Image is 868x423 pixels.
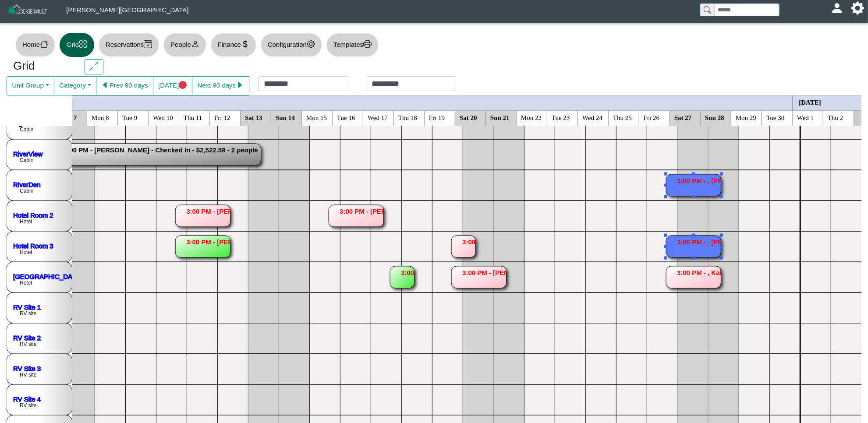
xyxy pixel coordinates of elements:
text: Mon 22 [521,114,542,121]
text: RV site [20,372,37,378]
text: Thu 25 [613,114,632,121]
text: Wed 17 [368,114,388,121]
a: Hotel Room 3 [13,242,53,249]
a: RiverDen [13,180,41,188]
text: Tue 16 [337,114,355,121]
button: [DATE]circle fill [153,76,192,95]
text: Sat 27 [674,114,692,121]
svg: caret left fill [101,81,110,89]
a: RiverView [13,150,43,157]
svg: currency dollar [241,40,249,48]
text: Hotel [20,280,32,286]
svg: calendar2 check [144,40,152,48]
text: Cabin [20,188,33,194]
button: Category [54,76,96,95]
svg: arrows angle expand [90,62,98,70]
text: RV site [20,341,37,347]
a: RV Site 2 [13,334,41,341]
input: Check in [258,76,348,91]
text: [DATE] [799,99,821,106]
text: Mon 29 [736,114,756,121]
a: Hotel Room 2 [13,211,53,219]
text: RV site [20,310,37,317]
button: Templatesprinter [326,33,379,57]
button: Next 90 dayscaret right fill [192,76,249,95]
text: Wed 10 [153,114,173,121]
text: Fri 12 [214,114,230,121]
svg: printer [363,40,372,48]
a: RV Site 3 [13,364,41,372]
button: Configurationgear [261,33,322,57]
svg: search [704,6,711,13]
text: Tue 23 [552,114,570,121]
text: Tue 30 [766,114,785,121]
text: Sat 20 [460,114,477,121]
svg: person [191,40,199,48]
text: Sat 13 [245,114,262,121]
svg: gear fill [854,5,861,11]
text: Cabin [20,127,33,133]
a: [GEOGRAPHIC_DATA] 4 [13,272,87,280]
img: Z [7,4,49,19]
text: Thu 18 [398,114,417,121]
svg: grid [79,40,87,48]
button: Reservationscalendar2 check [99,33,159,57]
svg: house [40,40,48,48]
text: Wed 24 [582,114,602,121]
svg: person fill [834,5,840,11]
button: Homehouse [15,33,55,57]
text: Thu 2 [828,114,843,121]
text: Cabin [20,157,33,163]
a: RV Site 4 [13,395,41,402]
button: Unit Group [7,76,54,95]
text: Tue 9 [122,114,137,121]
button: caret left fillPrev 90 days [96,76,153,95]
h3: Grid [13,59,71,73]
text: Thu 11 [184,114,202,121]
text: Sun 21 [490,114,510,121]
button: Financecurrency dollar [211,33,256,57]
svg: caret right fill [236,81,244,89]
text: Hotel [20,219,32,225]
input: Check out [366,76,456,91]
text: Mon 15 [306,114,327,121]
text: Fri 26 [644,114,660,121]
a: RV Site 1 [13,303,41,310]
text: Sun 28 [705,114,724,121]
text: Mon 8 [92,114,109,121]
svg: circle fill [179,81,187,89]
button: arrows angle expand [85,59,103,75]
svg: gear [307,40,315,48]
text: RV site [20,402,37,409]
text: Fri 19 [429,114,445,121]
text: Hotel [20,249,32,255]
button: Gridgrid [60,33,94,57]
text: Sun 14 [276,114,295,121]
text: Wed 1 [797,114,814,121]
button: Peopleperson [163,33,206,57]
